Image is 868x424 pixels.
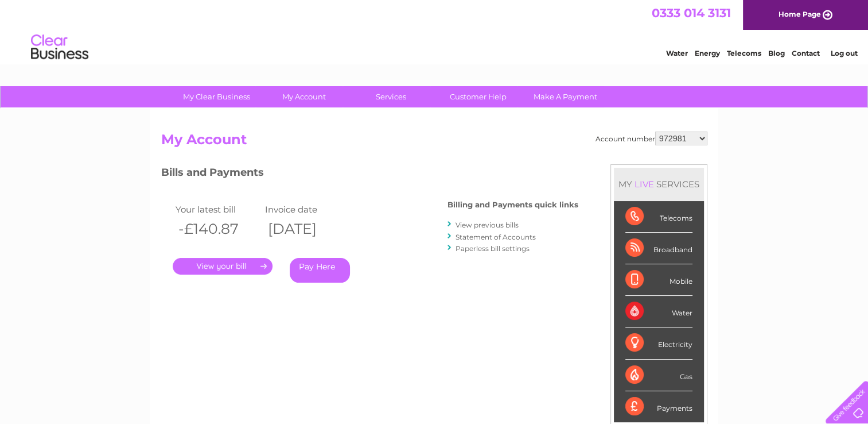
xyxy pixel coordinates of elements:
[768,49,785,57] a: Blog
[595,132,707,145] div: Account number
[830,49,857,57] a: Log out
[625,233,692,264] div: Broadband
[173,258,273,275] a: .
[344,86,438,107] a: Services
[625,201,692,233] div: Telecoms
[614,168,704,201] div: MY SERVICES
[456,233,536,241] a: Statement of Accounts
[262,217,352,241] th: [DATE]
[727,49,761,57] a: Telecoms
[652,6,731,20] a: 0333 014 3131
[625,327,692,359] div: Electricity
[161,132,707,153] h2: My Account
[290,258,350,283] a: Pay Here
[30,30,89,65] img: logo.png
[632,179,656,190] div: LIVE
[161,164,578,184] h3: Bills and Payments
[173,217,262,241] th: -£140.87
[456,221,519,229] a: View previous bills
[666,49,688,57] a: Water
[518,86,613,107] a: Make A Payment
[173,202,262,217] td: Your latest bill
[625,264,692,296] div: Mobile
[256,86,351,107] a: My Account
[431,86,526,107] a: Customer Help
[262,202,352,217] td: Invoice date
[447,201,578,209] h4: Billing and Payments quick links
[792,49,820,57] a: Contact
[625,391,692,422] div: Payments
[625,360,692,391] div: Gas
[625,296,692,327] div: Water
[456,244,530,253] a: Paperless bill settings
[164,6,706,56] div: Clear Business is a trading name of Verastar Limited (registered in [GEOGRAPHIC_DATA] No. 3667643...
[169,86,264,107] a: My Clear Business
[695,49,720,57] a: Energy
